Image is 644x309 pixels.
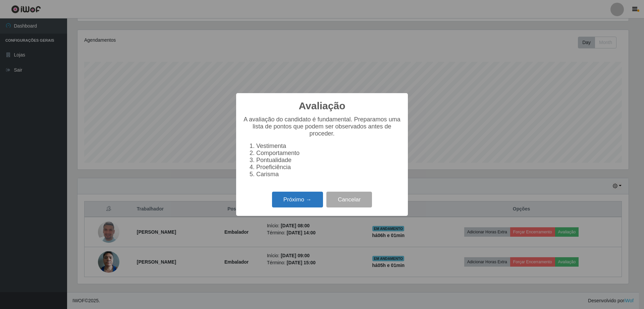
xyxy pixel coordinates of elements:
button: Cancelar [326,192,372,207]
li: Vestimenta [256,143,401,150]
li: Proeficiência [256,164,401,171]
li: Carisma [256,171,401,178]
p: A avaliação do candidato é fundamental. Preparamos uma lista de pontos que podem ser observados a... [243,116,401,137]
button: Próximo → [272,192,323,207]
li: Comportamento [256,150,401,157]
h2: Avaliação [299,100,345,112]
li: Pontualidade [256,157,401,164]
